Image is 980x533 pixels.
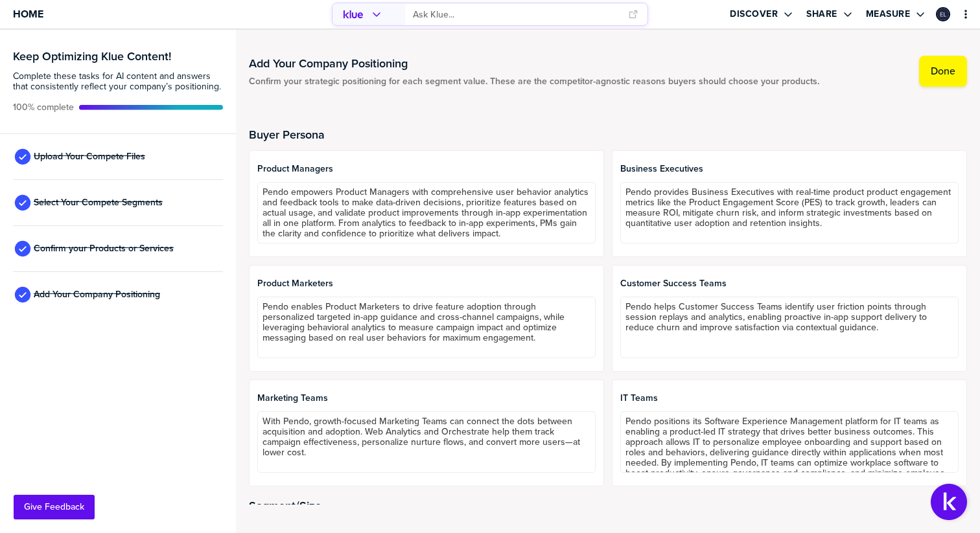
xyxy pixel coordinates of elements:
[620,297,959,358] textarea: Pendo helps Customer Success Teams identify user friction points through session replays and anal...
[620,164,959,174] span: Business Executives
[249,56,819,71] h1: Add Your Company Positioning
[620,393,959,403] span: IT Teams
[13,51,223,62] h3: Keep Optimizing Klue Content!
[13,8,43,19] span: Home
[257,393,596,403] span: Marketing Teams
[257,182,596,244] textarea: Pendo empowers Product Managers with comprehensive user behavior analytics and feedback tools to ...
[620,411,959,473] textarea: Pendo positions its Software Experience Management platform for IT teams as enabling a product-le...
[937,8,949,20] img: 2564ccd93351bdf1cc5d857781760854-sml.png
[249,76,819,87] span: Confirm your strategic positioning for each segment value. These are the competitor-agnostic reas...
[730,8,778,20] label: Discover
[257,297,596,358] textarea: Pendo enables Product Marketers to drive feature adoption through personalized targeted in-app gu...
[936,7,950,21] div: Ethan Lapinski
[620,182,959,244] textarea: Pendo provides Business Executives with real-time product product engagement metrics like the Pro...
[13,71,223,92] span: Complete these tasks for AI content and answers that consistently reflect your company’s position...
[257,164,596,174] span: Product Managers
[931,484,967,520] button: Open Support Center
[806,8,837,20] label: Share
[34,244,174,254] span: Confirm your Products or Services
[620,278,959,289] span: Customer Success Teams
[866,8,911,20] label: Measure
[34,289,160,300] span: Add Your Company Positioning
[931,65,955,78] label: Done
[935,6,951,23] a: Edit Profile
[257,278,596,289] span: Product Marketers
[14,495,95,519] button: Give Feedback
[34,152,145,162] span: Upload Your Compete Files
[249,499,967,512] h2: Segment/Size
[13,102,74,113] span: Active
[257,411,596,473] textarea: With Pendo, growth-focused Marketing Teams can connect the dots between acquisition and adoption....
[413,4,620,25] input: Ask Klue...
[34,198,163,208] span: Select Your Compete Segments
[249,128,967,141] h2: Buyer Persona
